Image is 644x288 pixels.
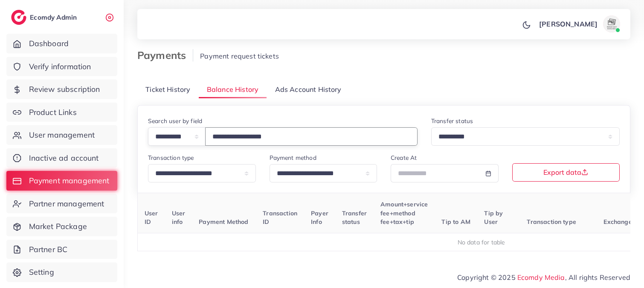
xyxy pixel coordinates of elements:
span: Partner management [29,198,104,209]
a: Product Links [6,103,117,122]
span: Transaction type [527,218,576,226]
span: Copyright © 2025 [457,272,630,282]
a: Partner BC [6,240,117,259]
h2: Ecomdy Admin [30,13,79,21]
button: Export data [512,163,620,182]
span: Ads Account History [275,85,342,94]
span: Dashboard [29,38,69,49]
span: Payer Info [311,209,328,226]
a: Verify information [6,57,117,76]
span: Balance History [207,85,258,94]
img: logo [11,10,26,25]
span: Transfer status [342,209,367,226]
span: Payment Method [199,218,248,226]
label: Create At [391,153,417,162]
img: avatar [603,15,620,32]
span: Product Links [29,107,77,118]
p: [PERSON_NAME] [539,19,598,29]
span: Review subscription [29,84,100,95]
span: Tip by User [484,209,503,226]
a: [PERSON_NAME]avatar [534,15,624,32]
a: Ecomdy Media [517,273,565,282]
span: Setting [29,267,54,278]
a: Payment management [6,171,117,191]
span: Export data [543,169,588,176]
span: Partner BC [29,244,68,255]
a: logoEcomdy Admin [11,10,79,25]
span: Ticket History [145,85,190,94]
span: Payment request tickets [200,52,279,60]
span: User ID [145,209,158,226]
span: Amount+service fee+method fee+tax+tip [380,200,428,226]
span: Exchange [603,218,632,226]
span: User management [29,129,95,141]
label: Transfer status [431,117,473,125]
span: Market Package [29,221,87,232]
span: , All rights Reserved [565,272,630,282]
span: Tip to AM [441,218,470,226]
label: Payment method [270,153,316,162]
h3: Payments [137,49,193,62]
a: Inactive ad account [6,148,117,168]
label: Transaction type [148,153,194,162]
label: Search user by field [148,117,202,125]
span: Inactive ad account [29,153,99,164]
a: Setting [6,262,117,282]
a: Review subscription [6,79,117,99]
a: Market Package [6,217,117,236]
span: User info [172,209,186,226]
a: Dashboard [6,34,117,53]
span: Payment management [29,175,110,186]
a: User management [6,125,117,145]
a: Partner management [6,194,117,214]
span: Transaction ID [263,209,297,226]
span: Verify information [29,61,91,72]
